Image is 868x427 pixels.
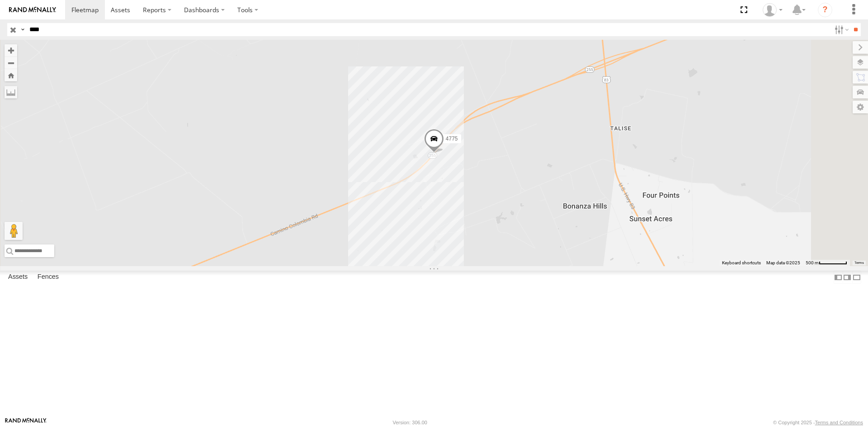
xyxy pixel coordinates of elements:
span: 500 m [806,260,819,265]
label: Dock Summary Table to the Right [843,271,852,284]
button: Keyboard shortcuts [722,260,761,266]
button: Map Scale: 500 m per 59 pixels [803,260,850,266]
label: Assets [4,271,32,284]
div: © Copyright 2025 - [773,420,863,425]
button: Zoom in [5,44,17,56]
button: Zoom Home [5,69,17,81]
button: Zoom out [5,56,17,69]
a: Terms and Conditions [815,420,863,425]
span: 4775 [446,136,458,142]
label: Dock Summary Table to the Left [834,271,843,284]
label: Map Settings [853,101,868,113]
span: Map data ©2025 [766,260,800,265]
div: Version: 306.00 [393,420,427,425]
a: Visit our Website [5,418,47,427]
div: Ryan Roxas [759,3,786,17]
i: ? [818,3,832,17]
button: Drag Pegman onto the map to open Street View [5,222,23,240]
label: Search Query [19,23,26,36]
label: Measure [5,86,17,99]
label: Search Filter Options [831,23,850,36]
img: rand-logo.svg [9,7,56,13]
label: Fences [33,271,63,284]
a: Terms (opens in new tab) [854,261,864,265]
label: Hide Summary Table [852,271,861,284]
